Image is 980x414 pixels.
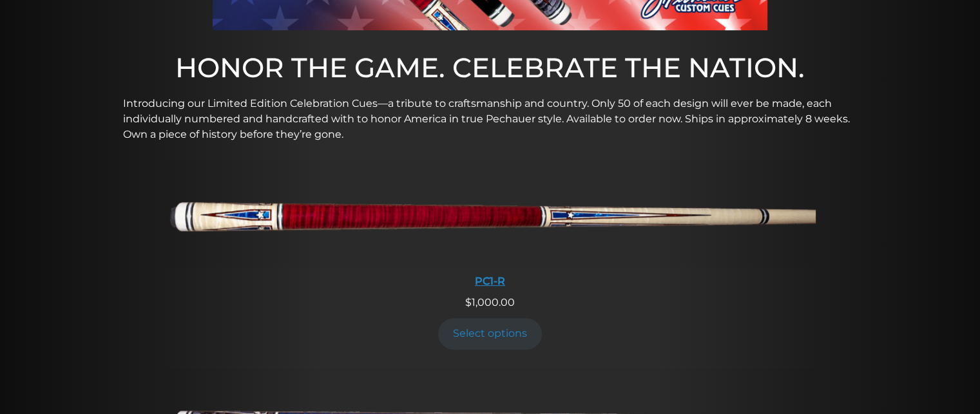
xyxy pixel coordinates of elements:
img: PC1-R [165,159,816,267]
p: Introducing our Limited Edition Celebration Cues—a tribute to craftsmanship and country. Only 50 ... [123,96,858,142]
div: PC1-R [165,275,816,287]
span: $ [465,296,472,308]
a: PC1-R PC1-R [165,159,816,295]
span: 1,000.00 [465,296,515,308]
a: Add to cart: “PC1-R” [438,318,543,350]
